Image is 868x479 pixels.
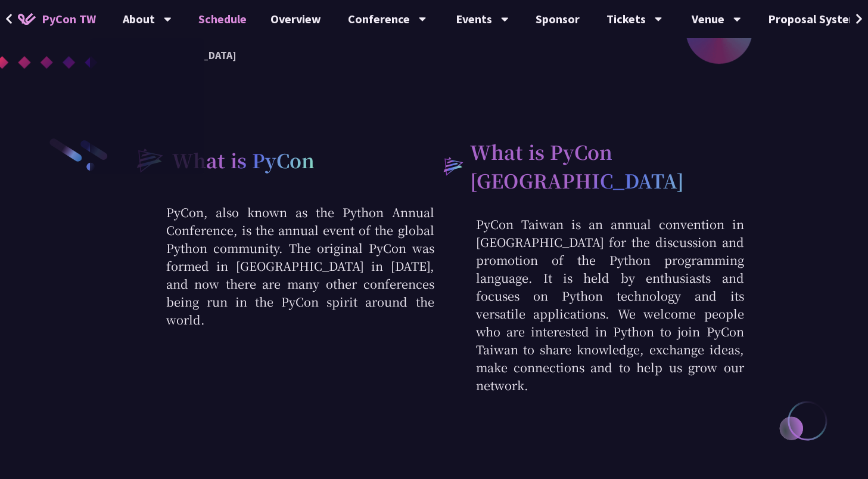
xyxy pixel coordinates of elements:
[42,10,96,28] span: PyCon TW
[470,137,743,194] h2: What is PyCon [GEOGRAPHIC_DATA]
[125,203,434,329] p: PyCon, also known as the Python Annual Conference, is the annual event of the global Python commu...
[434,149,471,183] img: heading-bullet
[6,4,108,34] a: PyCon TW
[18,13,36,25] img: Home icon of PyCon TW 2025
[434,215,744,394] p: PyCon Taiwan is an annual convention in [GEOGRAPHIC_DATA] for the discussion and promotion of the...
[172,146,315,174] h2: What is PyCon
[90,41,204,69] a: PyCon [GEOGRAPHIC_DATA]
